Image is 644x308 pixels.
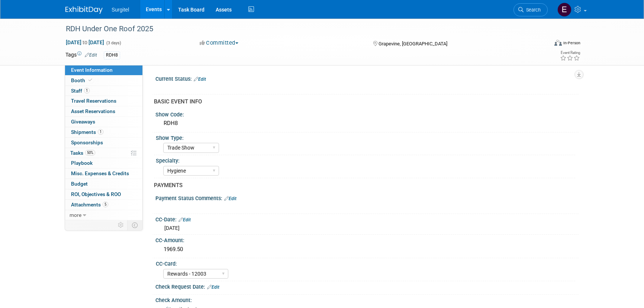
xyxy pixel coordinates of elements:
[98,129,103,135] span: 1
[71,77,94,83] span: Booth
[112,7,129,13] span: Surgitel
[155,281,579,291] div: Check Request Date:
[155,193,579,202] div: Payment Status Comments:
[63,22,537,36] div: RDH Under One Roof 2025
[557,3,571,17] img: Event Coordinator
[65,51,97,60] td: Tags
[65,6,103,14] img: ExhibitDay
[156,258,575,267] div: CC-Card:
[65,169,142,179] a: Misc. Expenses & Credits
[65,65,142,75] a: Event Information
[161,244,573,255] div: 1969.50
[155,109,579,118] div: Show Code:
[194,77,206,82] a: Edit
[554,40,562,46] img: Format-Inperson.png
[156,155,575,164] div: Specialty:
[65,39,104,46] span: [DATE] [DATE]
[65,138,142,148] a: Sponsorships
[65,158,142,168] a: Playbook
[197,39,241,47] button: Committed
[524,7,541,13] span: Search
[65,96,142,106] a: Travel Reservations
[563,40,580,46] div: In-Person
[504,39,580,50] div: Event Format
[85,52,97,58] a: Edit
[71,98,116,104] span: Travel Reservations
[155,73,579,83] div: Current Status:
[65,117,142,127] a: Giveaways
[70,150,95,156] span: Tasks
[155,235,579,244] div: CC-Amount:
[154,182,573,189] div: PAYMENTS
[379,41,447,46] span: Grapevine, [GEOGRAPHIC_DATA]
[156,132,575,142] div: Show Type:
[88,78,92,82] i: Booth reservation complete
[155,295,579,304] div: Check Amount:
[65,76,142,86] a: Booth
[71,129,103,135] span: Shipments
[71,170,129,176] span: Misc. Expenses & Credits
[71,108,115,114] span: Asset Reservations
[103,202,108,207] span: 5
[71,88,90,94] span: Staff
[164,225,180,231] span: [DATE]
[81,39,88,45] span: to
[85,150,95,155] span: 50%
[71,67,113,73] span: Event Information
[154,98,573,106] div: BASIC EVENT INFO
[65,86,142,96] a: Staff1
[71,202,108,208] span: Attachments
[65,127,142,137] a: Shipments1
[115,220,128,230] td: Personalize Event Tab Strip
[106,41,121,45] span: (3 days)
[71,191,121,197] span: ROI, Objectives & ROO
[513,3,548,16] a: Search
[161,118,573,129] div: RDH8
[65,210,142,220] a: more
[70,212,81,218] span: more
[65,189,142,199] a: ROI, Objectives & ROO
[71,160,93,166] span: Playbook
[84,88,90,93] span: 1
[104,51,120,59] div: RDH8
[65,106,142,116] a: Asset Reservations
[178,217,191,222] a: Edit
[155,214,579,224] div: CC-Date:
[71,181,88,187] span: Budget
[560,51,580,55] div: Event Rating
[71,139,103,145] span: Sponsorships
[128,220,143,230] td: Toggle Event Tabs
[207,285,219,290] a: Edit
[65,179,142,189] a: Budget
[65,200,142,210] a: Attachments5
[71,119,95,125] span: Giveaways
[65,148,142,158] a: Tasks50%
[224,196,236,201] a: Edit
